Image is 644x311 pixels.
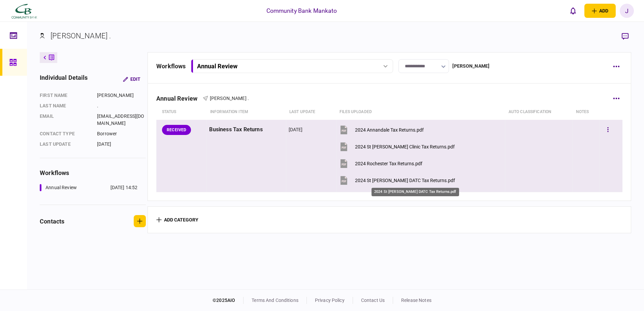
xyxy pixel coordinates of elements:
[162,125,191,135] div: RECEIVED
[339,156,422,171] button: 2024 Rochester Tax Returns.pdf
[620,4,634,18] button: J
[207,104,286,120] th: Information item
[361,298,385,303] a: contact us
[452,63,489,70] div: [PERSON_NAME]
[40,73,88,85] div: individual details
[339,173,455,188] button: 2024 St Peter DATC Tax Returns.pdf
[266,6,337,15] div: Community Bank Mankato
[40,92,90,99] div: First name
[156,217,198,222] button: add category
[252,298,298,303] a: terms and conditions
[97,141,146,148] div: [DATE]
[289,126,303,133] div: [DATE]
[97,92,146,99] div: [PERSON_NAME]
[191,59,393,73] button: Annual Review
[213,297,244,304] div: © 2025 AIO
[40,102,90,109] div: Last name
[110,184,138,191] div: [DATE] 14:52
[40,184,137,191] a: Annual Review[DATE] 14:52
[40,168,146,177] div: workflows
[355,161,422,166] div: 2024 Rochester Tax Returns.pdf
[355,127,424,133] div: 2024 Annandale Tax Returns.pdf
[401,298,431,303] a: release notes
[97,102,146,109] div: .
[157,104,207,120] th: status
[10,2,38,19] img: client company logo
[339,122,424,137] button: 2024 Annandale Tax Returns.pdf
[45,184,77,191] div: Annual Review
[156,95,203,102] div: Annual Review
[97,130,146,137] div: Borrower
[286,104,336,120] th: last update
[573,104,600,120] th: notes
[40,217,64,226] div: contacts
[156,62,186,71] div: workflows
[339,139,455,154] button: 2024 St Peter Clinic Tax Returns.pdf
[372,188,459,196] div: 2024 St [PERSON_NAME] DATC Tax Returns.pdf
[355,178,455,183] div: 2024 St Peter DATC Tax Returns.pdf
[336,104,505,120] th: Files uploaded
[40,141,90,148] div: last update
[51,30,111,41] div: [PERSON_NAME] .
[355,144,455,149] div: 2024 St Peter Clinic Tax Returns.pdf
[209,122,283,137] div: Business Tax Returns
[584,4,616,18] button: open adding identity options
[40,113,90,127] div: email
[505,104,573,120] th: auto classification
[118,73,146,85] button: Edit
[210,96,249,101] span: [PERSON_NAME] .
[40,130,90,137] div: Contact type
[97,113,146,127] div: [EMAIL_ADDRESS][DOMAIN_NAME]
[197,63,237,70] div: Annual Review
[315,298,345,303] a: privacy policy
[566,4,580,18] button: open notifications list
